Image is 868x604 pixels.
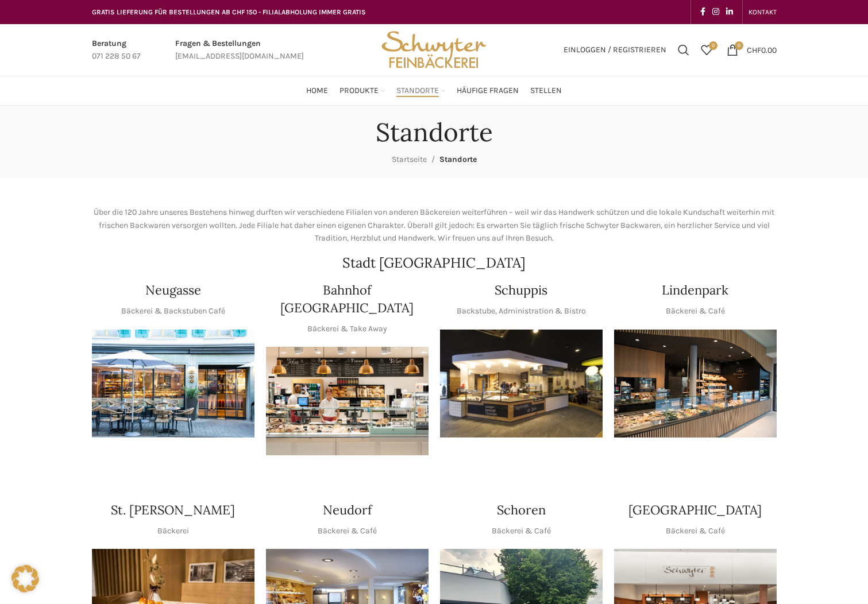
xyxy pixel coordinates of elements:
[439,154,477,164] span: Standorte
[266,281,429,317] h4: Bahnhof [GEOGRAPHIC_DATA]
[749,1,777,24] a: KONTAKT
[695,38,718,61] div: Meine Wunschliste
[121,305,225,318] p: Bäckerei & Backstuben Café
[92,206,777,245] p: Über die 120 Jahre unseres Bestehens hinweg durften wir verschiedene Filialen von anderen Bäckere...
[377,44,490,54] a: Site logo
[709,4,723,20] a: Instagram social link
[377,24,490,76] img: Bäckerei Schwyter
[747,45,777,55] bdi: 0.00
[697,4,709,20] a: Facebook social link
[392,154,427,164] a: Startseite
[558,38,672,61] a: Einloggen / Registrieren
[743,1,782,24] div: Secondary navigation
[376,117,493,148] h1: Standorte
[747,45,761,55] span: CHF
[340,79,385,102] a: Produkte
[723,4,736,20] a: Linkedin social link
[530,79,562,102] a: Stellen
[306,86,328,96] span: Home
[672,38,695,61] a: Suchen
[323,501,372,519] h4: Neudorf
[530,86,562,96] span: Stellen
[666,305,725,318] p: Bäckerei & Café
[457,305,586,318] p: Backstube, Administration & Bistro
[92,37,141,63] a: Infobox link
[111,501,235,519] h4: St. [PERSON_NAME]
[457,86,519,96] span: Häufige Fragen
[396,79,445,102] a: Standorte
[735,41,743,50] span: 0
[709,41,717,50] span: 0
[721,38,782,61] a: 0 CHF0.00
[92,330,254,438] img: Neugasse
[749,8,777,16] span: KONTAKT
[318,525,377,537] p: Bäckerei & Café
[695,38,718,61] a: 0
[307,323,387,335] p: Bäckerei & Take Away
[662,281,728,299] h4: Lindenpark
[175,37,304,63] a: Infobox link
[396,86,439,96] span: Standorte
[614,330,777,438] img: 017-e1571925257345
[564,46,666,54] span: Einloggen / Registrieren
[306,79,328,102] a: Home
[495,281,547,299] h4: Schuppis
[92,256,777,270] h2: Stadt [GEOGRAPHIC_DATA]
[157,525,189,537] p: Bäckerei
[86,79,782,102] div: Main navigation
[492,525,551,537] p: Bäckerei & Café
[628,501,762,519] h4: [GEOGRAPHIC_DATA]
[497,501,546,519] h4: Schoren
[266,347,429,455] img: Bahnhof St. Gallen
[145,281,201,299] h4: Neugasse
[440,330,603,438] img: 150130-Schwyter-013
[340,86,379,96] span: Produkte
[92,8,366,16] span: GRATIS LIEFERUNG FÜR BESTELLUNGEN AB CHF 150 - FILIALABHOLUNG IMMER GRATIS
[666,525,725,537] p: Bäckerei & Café
[457,79,519,102] a: Häufige Fragen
